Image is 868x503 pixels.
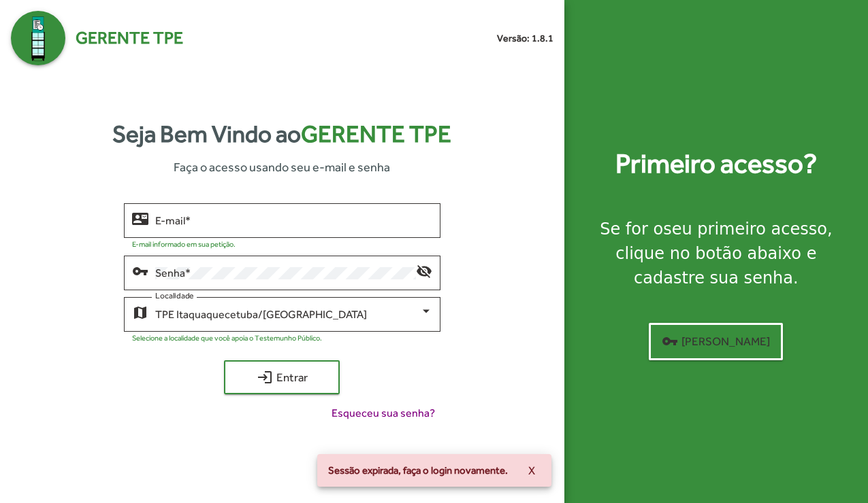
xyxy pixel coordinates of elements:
strong: Seja Bem Vindo ao [112,116,451,152]
mat-icon: map [132,304,148,320]
span: [PERSON_NAME] [662,329,770,353]
mat-icon: contact_mail [132,210,148,226]
strong: Primeiro acesso? [615,143,817,184]
mat-icon: login [257,369,273,385]
span: X [528,458,535,483]
mat-icon: vpn_key [662,333,678,349]
span: Esqueceu sua senha? [332,405,435,421]
mat-icon: visibility_off [416,262,432,279]
mat-icon: vpn_key [132,262,148,279]
span: Entrar [236,365,327,389]
button: Entrar [224,360,340,394]
img: Logo Gerente [11,11,65,65]
span: Faça o acesso usando seu e-mail e senha [174,158,390,176]
button: X [517,458,546,483]
span: Sessão expirada, faça o login novamente. [328,464,508,477]
strong: seu primeiro acesso [663,220,827,239]
button: [PERSON_NAME] [649,323,783,360]
span: Gerente TPE [76,25,183,51]
span: Gerente TPE [301,120,451,148]
small: Versão: 1.8.1 [497,31,553,46]
mat-hint: E-mail informado em sua petição. [132,240,236,248]
span: TPE Itaquaquecetuba/[GEOGRAPHIC_DATA] [155,308,367,321]
div: Se for o , clique no botão abaixo e cadastre sua senha. [581,217,852,290]
mat-hint: Selecione a localidade que você apoia o Testemunho Público. [132,334,322,342]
